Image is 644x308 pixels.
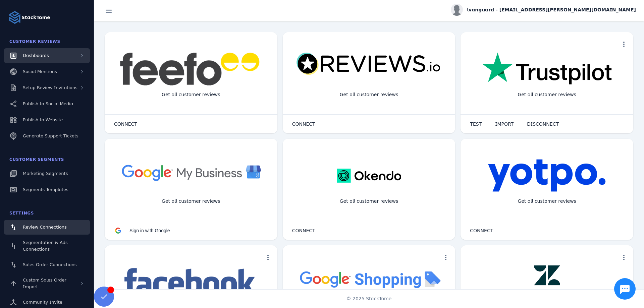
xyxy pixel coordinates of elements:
[23,262,76,267] span: Sales Order Connections
[470,122,482,126] span: TEST
[495,122,514,126] span: IMPORT
[463,117,488,131] button: TEST
[482,52,612,86] img: trustpilot.png
[114,122,137,126] span: CONNECT
[156,86,226,104] div: Get all customer reviews
[296,52,442,76] img: reviewsio.svg
[334,86,404,104] div: Get all customer reviews
[23,171,68,176] span: Marketing Segments
[9,157,64,162] span: Customer Segments
[129,228,170,233] span: Sign in with Google
[23,101,73,106] span: Publish to Social Media
[4,257,90,272] a: Sales Order Connections
[9,39,60,44] span: Customer Reviews
[23,69,57,74] span: Social Mentions
[8,11,21,24] img: Logo image
[285,224,322,237] button: CONNECT
[463,224,500,237] button: CONNECT
[23,300,62,305] span: Community Invite
[524,265,571,299] img: zendesk.png
[261,251,275,264] button: more
[617,251,631,264] button: more
[23,187,68,192] span: Segments Templates
[4,97,90,111] a: Publish to Social Media
[334,192,404,210] div: Get all customer reviews
[156,192,226,210] div: Get all customer reviews
[23,53,49,58] span: Dashboards
[118,159,264,186] img: googlebusiness.png
[23,85,77,90] span: Setup Review Invitations
[4,129,90,143] a: Generate Support Tickets
[337,159,401,192] img: okendo.webp
[21,14,50,21] strong: StackTome
[4,220,90,235] a: Review Connections
[296,265,442,293] img: googleshopping.png
[23,240,68,252] span: Segmentation & Ads Connections
[4,113,90,127] a: Publish to Website
[292,228,315,233] span: CONNECT
[285,117,322,131] button: CONNECT
[9,211,34,215] span: Settings
[470,228,493,233] span: CONNECT
[617,38,631,51] button: more
[4,236,90,256] a: Segmentation & Ads Connections
[4,166,90,181] a: Marketing Segments
[107,117,144,131] button: CONNECT
[451,4,463,16] img: profile.jpg
[488,117,520,131] button: IMPORT
[4,182,90,197] a: Segments Templates
[107,224,177,237] button: Sign in with Google
[346,295,392,302] span: © 2025 StackTome
[439,251,452,264] button: more
[119,52,263,86] img: feefo.png
[467,6,636,13] span: lvanguard - [EMAIL_ADDRESS][PERSON_NAME][DOMAIN_NAME]
[292,122,315,126] span: CONNECT
[23,117,63,122] span: Publish to Website
[23,225,67,230] span: Review Connections
[520,117,566,131] button: DISCONNECT
[488,159,606,192] img: yotpo.png
[512,192,582,210] div: Get all customer reviews
[512,86,582,104] div: Get all customer reviews
[120,265,262,299] img: facebook.png
[451,4,636,16] button: lvanguard - [EMAIL_ADDRESS][PERSON_NAME][DOMAIN_NAME]
[527,122,559,126] span: DISCONNECT
[23,278,66,289] span: Custom Sales Order Import
[23,133,78,138] span: Generate Support Tickets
